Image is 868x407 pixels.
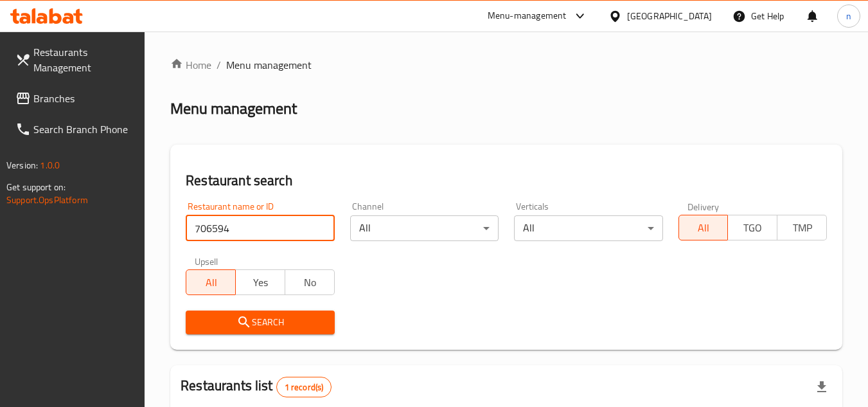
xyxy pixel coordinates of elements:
[186,311,334,334] button: Search
[33,91,135,106] span: Branches
[226,57,312,73] span: Menu management
[777,215,827,240] button: TMP
[33,122,135,137] span: Search Branch Phone
[186,269,236,295] button: All
[181,376,332,397] h2: Restaurants list
[678,215,729,240] button: All
[235,269,285,295] button: Yes
[783,219,822,237] span: TMP
[350,215,499,241] div: All
[277,381,332,393] span: 1 record(s)
[5,114,145,145] a: Search Branch Phone
[33,44,135,75] span: Restaurants Management
[186,171,827,190] h2: Restaurant search
[285,269,335,295] button: No
[627,9,712,23] div: [GEOGRAPHIC_DATA]
[5,37,145,83] a: Restaurants Management
[488,8,567,24] div: Menu-management
[5,83,145,114] a: Branches
[196,314,324,330] span: Search
[6,157,38,174] span: Version:
[217,57,221,73] li: /
[684,219,723,237] span: All
[276,377,332,397] div: Total records count
[727,215,777,240] button: TGO
[170,57,211,73] a: Home
[170,98,297,119] h2: Menu management
[806,372,837,402] div: Export file
[6,192,88,208] a: Support.OpsPlatform
[170,57,842,73] nav: breadcrumb
[687,202,720,211] label: Delivery
[6,179,66,195] span: Get support on:
[733,219,772,237] span: TGO
[40,157,60,174] span: 1.0.0
[241,273,280,292] span: Yes
[186,215,334,241] input: Search for restaurant name or ID..
[846,9,851,23] span: n
[514,215,662,241] div: All
[290,273,330,292] span: No
[191,273,231,292] span: All
[195,257,218,266] label: Upsell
